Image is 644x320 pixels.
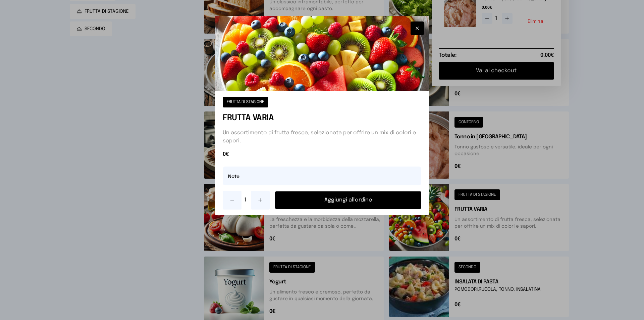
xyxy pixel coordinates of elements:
p: Un assortimento di frutta fresca, selezionata per offrire un mix di colori e sapori. [223,129,421,145]
img: FRUTTA VARIA [215,16,429,91]
span: 0€ [223,150,421,158]
button: Aggiungi all'ordine [275,191,421,209]
span: 1 [244,196,248,204]
h1: FRUTTA VARIA [223,113,421,124]
button: FRUTTA DI STAGIONE [223,97,268,107]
